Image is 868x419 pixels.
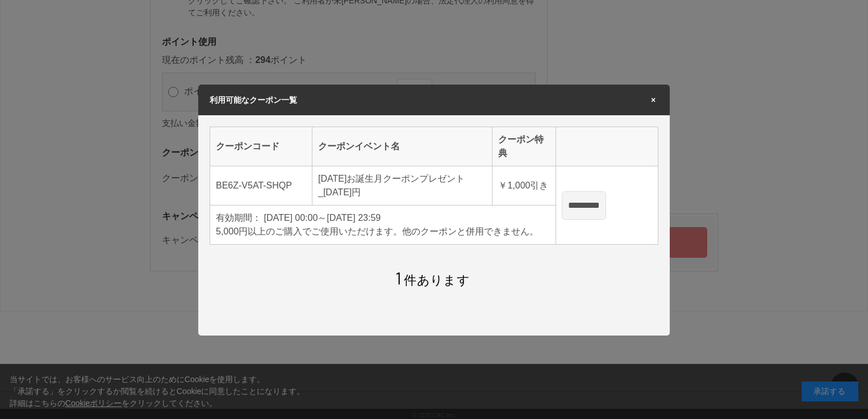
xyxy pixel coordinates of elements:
[210,127,312,166] th: クーポンコード
[216,213,261,223] span: 有効期間：
[312,127,493,166] th: クーポンイベント名
[493,166,556,206] td: 引き
[395,273,470,287] span: 件あります
[493,127,556,166] th: クーポン特典
[210,166,312,206] td: BE6Z-V5AT-SHQP
[210,95,297,104] span: 利用可能なクーポン一覧
[648,96,658,104] span: ×
[216,225,550,238] div: 5,000円以上のご購入でご使用いただけます。他のクーポンと併用できません。
[395,267,402,288] span: 1
[498,181,530,190] span: ￥1,000
[264,213,381,223] span: [DATE] 00:00～[DATE] 23:59
[312,166,493,206] td: [DATE]お誕生月クーポンプレゼント_[DATE]円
